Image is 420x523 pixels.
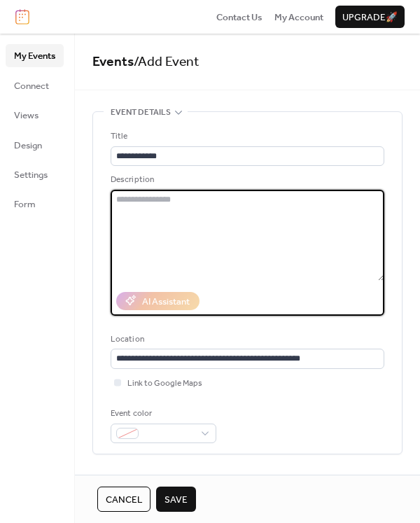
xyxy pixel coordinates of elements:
[106,493,142,507] span: Cancel
[92,49,134,75] a: Events
[216,10,262,24] a: Contact Us
[14,168,48,182] span: Settings
[15,9,29,25] img: logo
[111,173,381,187] div: Description
[111,106,171,120] span: Event details
[127,377,202,391] span: Link to Google Maps
[14,49,55,63] span: My Events
[156,487,196,512] button: Save
[6,134,64,156] a: Design
[6,44,64,67] a: My Events
[6,74,64,97] a: Connect
[134,49,199,75] span: / Add Event
[6,163,64,186] a: Settings
[111,471,170,485] span: Date and time
[111,407,213,421] div: Event color
[14,139,42,153] span: Design
[111,333,381,347] div: Location
[335,6,405,28] button: Upgrade🚀
[274,11,323,25] span: My Account
[14,79,49,93] span: Connect
[216,11,262,25] span: Contact Us
[6,193,64,215] a: Form
[14,109,38,123] span: Views
[342,11,398,25] span: Upgrade 🚀
[164,493,188,507] span: Save
[274,10,323,24] a: My Account
[6,104,64,126] a: Views
[97,487,150,512] button: Cancel
[14,197,36,211] span: Form
[111,130,381,144] div: Title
